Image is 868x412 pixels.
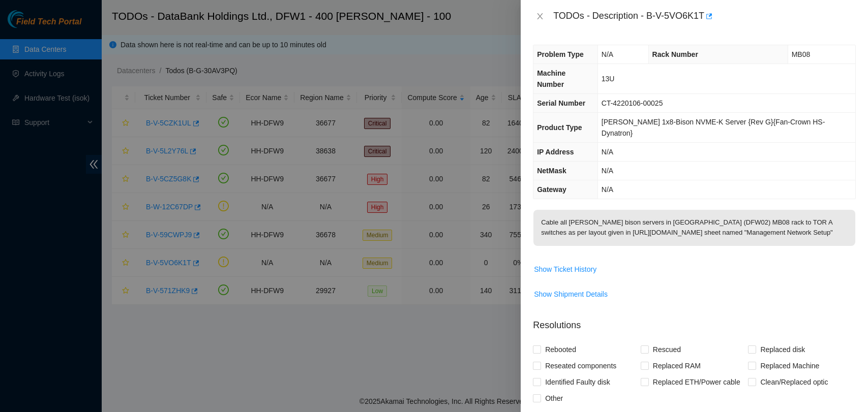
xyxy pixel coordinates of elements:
span: Other [541,390,567,406]
button: Close [533,12,547,21]
span: [PERSON_NAME] 1x8-Bison NVME-K Server {Rev G}{Fan-Crown HS-Dynatron} [602,118,825,137]
span: Replaced ETH/Power cable [649,374,744,390]
span: Identified Faulty disk [541,374,614,390]
span: N/A [602,185,613,194]
button: Show Ticket History [533,261,597,277]
span: N/A [602,50,613,58]
span: Serial Number [537,99,585,107]
span: Show Shipment Details [534,289,608,300]
span: 13U [602,75,615,83]
span: NetMask [537,167,566,175]
span: Replaced disk [756,341,809,358]
span: N/A [602,167,613,175]
span: CT-4220106-00025 [602,99,663,107]
span: Clean/Replaced optic [756,374,832,390]
button: Show Shipment Details [533,286,608,302]
span: Reseated components [541,358,620,374]
span: MB08 [792,50,811,58]
span: Machine Number [537,69,565,88]
span: Rescued [649,341,685,358]
span: close [536,12,544,20]
span: Gateway [537,185,566,194]
span: Rack Number [652,50,698,58]
span: Show Ticket History [534,264,596,275]
span: Product Type [537,123,582,132]
span: IP Address [537,148,574,156]
p: Cable all [PERSON_NAME] bison servers in [GEOGRAPHIC_DATA] (DFW02) MB08 rack to TOR A switches as... [533,210,855,246]
span: Replaced Machine [756,358,823,374]
span: Rebooted [541,341,580,358]
span: Replaced RAM [649,358,705,374]
p: Resolutions [533,310,856,332]
span: N/A [602,148,613,156]
div: TODOs - Description - B-V-5VO6K1T [553,8,856,24]
span: Problem Type [537,50,584,58]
